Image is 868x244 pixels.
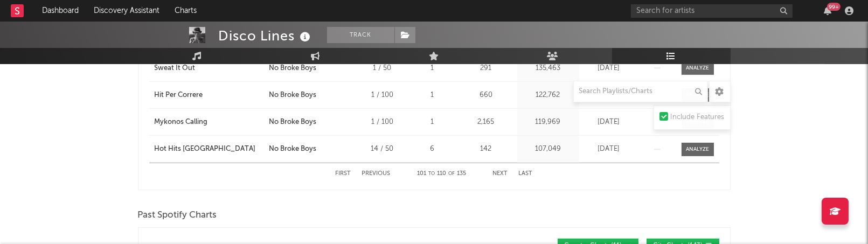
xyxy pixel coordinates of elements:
[412,144,453,155] div: 6
[824,6,831,15] button: 99+
[412,90,453,101] div: 1
[428,171,435,176] span: to
[358,117,407,128] div: 1 / 100
[582,63,636,74] div: [DATE]
[155,144,263,155] a: Hot Hits [GEOGRAPHIC_DATA]
[155,90,203,101] div: Hit Per Correre
[362,171,391,177] button: Previous
[520,144,577,155] div: 107,049
[520,63,577,74] div: 135,463
[458,63,515,74] div: 291
[458,117,515,128] div: 2,165
[671,111,725,124] div: Include Features
[155,90,263,101] a: Hit Per Correre
[520,90,577,101] div: 122,762
[155,117,263,128] a: Mykonos Calling
[358,90,407,101] div: 1 / 100
[458,144,515,155] div: 142
[155,144,256,155] div: Hot Hits [GEOGRAPHIC_DATA]
[412,117,453,128] div: 1
[412,168,471,180] div: 101 110 135
[582,117,636,128] div: [DATE]
[269,90,316,101] div: No Broke Boys
[358,144,407,155] div: 14 / 50
[827,3,841,11] div: 99 +
[138,209,217,222] span: Past Spotify Charts
[219,27,314,45] div: Disco Lines
[269,63,316,74] div: No Broke Boys
[519,171,533,177] button: Last
[412,63,453,74] div: 1
[493,171,508,177] button: Next
[631,4,793,18] input: Search for artists
[448,171,455,176] span: of
[336,171,351,177] button: First
[458,90,515,101] div: 660
[155,63,263,74] a: Sweat It Out
[358,63,407,74] div: 1 / 50
[155,63,196,74] div: Sweat It Out
[155,117,208,128] div: Mykonos Calling
[520,117,577,128] div: 119,969
[573,81,708,102] input: Search Playlists/Charts
[582,144,636,155] div: [DATE]
[269,144,316,155] div: No Broke Boys
[269,117,316,128] div: No Broke Boys
[327,27,394,43] button: Track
